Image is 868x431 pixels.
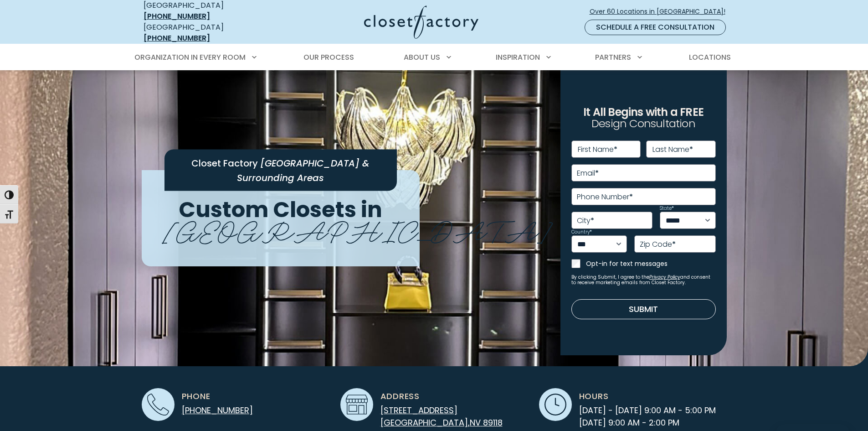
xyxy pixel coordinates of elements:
[182,405,253,416] a: [PHONE_NUMBER]
[144,22,276,44] div: [GEOGRAPHIC_DATA]
[589,4,733,20] a: Over 60 Locations in [GEOGRAPHIC_DATA]!
[579,404,716,416] span: [DATE] - [DATE] 9:00 AM - 5:00 PM
[583,104,704,119] span: It All Begins with a FREE
[470,417,481,428] span: NV
[496,52,540,62] span: Inspiration
[182,390,211,402] span: Phone
[689,52,731,62] span: Locations
[404,52,440,62] span: About Us
[163,208,552,249] span: [GEOGRAPHIC_DATA]
[660,206,674,211] label: State
[380,417,468,428] span: [GEOGRAPHIC_DATA]
[579,416,716,429] span: [DATE] 9:00 AM - 2:00 PM
[578,146,617,153] label: First Name
[380,405,503,428] a: [STREET_ADDRESS] [GEOGRAPHIC_DATA],NV 89118
[590,7,733,16] span: Over 60 Locations in [GEOGRAPHIC_DATA]!
[652,146,693,153] label: Last Name
[364,5,478,39] img: Closet Factory Logo
[380,390,420,402] span: Address
[591,116,695,131] span: Design Consultation
[640,241,676,248] label: Zip Code
[586,259,716,268] label: Opt-in for text messages
[585,20,726,35] a: Schedule a Free Consultation
[144,33,210,43] a: [PHONE_NUMBER]
[237,157,370,184] span: [GEOGRAPHIC_DATA] & Surrounding Areas
[579,390,609,402] span: Hours
[649,274,680,280] a: Privacy Policy
[380,405,457,416] span: [STREET_ADDRESS]
[191,157,258,170] span: Closet Factory
[128,45,740,70] nav: Primary Menu
[577,217,594,224] label: City
[134,52,246,62] span: Organization in Every Room
[303,52,354,62] span: Our Process
[144,11,210,21] a: [PHONE_NUMBER]
[179,194,382,225] span: Custom Closets in
[577,193,633,201] label: Phone Number
[577,170,599,177] label: Email
[483,417,503,428] span: 89118
[571,275,716,286] small: By clicking Submit, I agree to the and consent to receive marketing emails from Closet Factory.
[571,230,592,234] label: Country
[595,52,631,62] span: Partners
[571,299,716,319] button: Submit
